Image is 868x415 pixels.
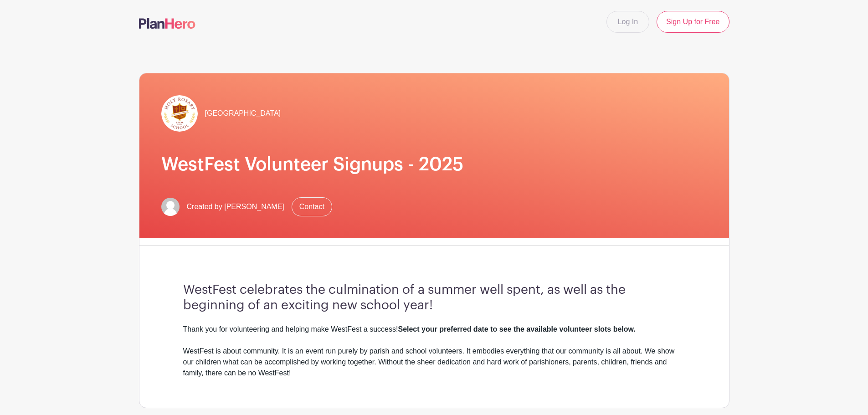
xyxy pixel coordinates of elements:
div: Thank you for volunteering and helping make WestFest a success! [183,324,685,335]
img: logo-507f7623f17ff9eddc593b1ce0a138ce2505c220e1c5a4e2b4648c50719b7d32.svg [139,18,195,29]
strong: Select your preferred date to see the available volunteer slots below. [398,325,635,333]
img: default-ce2991bfa6775e67f084385cd625a349d9dcbb7a52a09fb2fda1e96e2d18dcdb.png [161,198,180,216]
a: Contact [292,197,332,216]
img: hr-logo-circle.png [161,95,198,132]
h1: WestFest Volunteer Signups - 2025 [161,154,707,175]
h3: WestFest celebrates the culmination of a summer well spent, as well as the beginning of an exciti... [183,282,685,313]
div: WestFest is about community. It is an event run purely by parish and school volunteers. It embodi... [183,346,685,379]
a: Sign Up for Free [657,11,729,33]
span: Created by [PERSON_NAME] [187,201,284,212]
a: Log In [606,11,649,33]
span: [GEOGRAPHIC_DATA] [205,108,281,119]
